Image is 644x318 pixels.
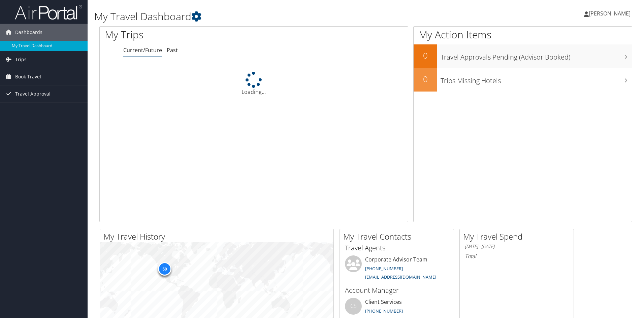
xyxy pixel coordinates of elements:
a: Past [167,46,178,54]
a: [EMAIL_ADDRESS][DOMAIN_NAME] [365,274,436,280]
a: [PHONE_NUMBER] [365,266,403,272]
h3: Travel Agents [345,243,449,253]
h6: Total [465,252,569,260]
span: Book Travel [15,68,41,85]
a: 0Travel Approvals Pending (Advisor Booked) [414,44,632,68]
h3: Travel Approvals Pending (Advisor Booked) [441,49,632,62]
h1: My Travel Dashboard [94,9,456,24]
h2: My Travel Contacts [343,231,454,242]
h3: Account Manager [345,286,449,295]
div: Loading... [100,72,408,96]
a: [PERSON_NAME] [584,3,637,24]
h1: My Trips [105,28,275,42]
a: 0Trips Missing Hotels [414,68,632,92]
h2: 0 [414,73,437,85]
h2: My Travel History [103,231,333,242]
img: airportal-logo.png [15,4,82,20]
div: 50 [158,262,171,276]
h2: 0 [414,50,437,61]
h1: My Action Items [414,28,632,42]
a: Current/Future [123,46,162,54]
h2: My Travel Spend [463,231,574,242]
a: [PHONE_NUMBER] [365,308,403,314]
span: Trips [15,51,27,68]
span: Dashboards [15,24,42,41]
span: Travel Approval [15,85,51,102]
span: [PERSON_NAME] [589,10,631,17]
h6: [DATE] - [DATE] [465,243,569,250]
li: Corporate Advisor Team [342,255,452,283]
div: CS [345,298,362,315]
h3: Trips Missing Hotels [441,73,632,85]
